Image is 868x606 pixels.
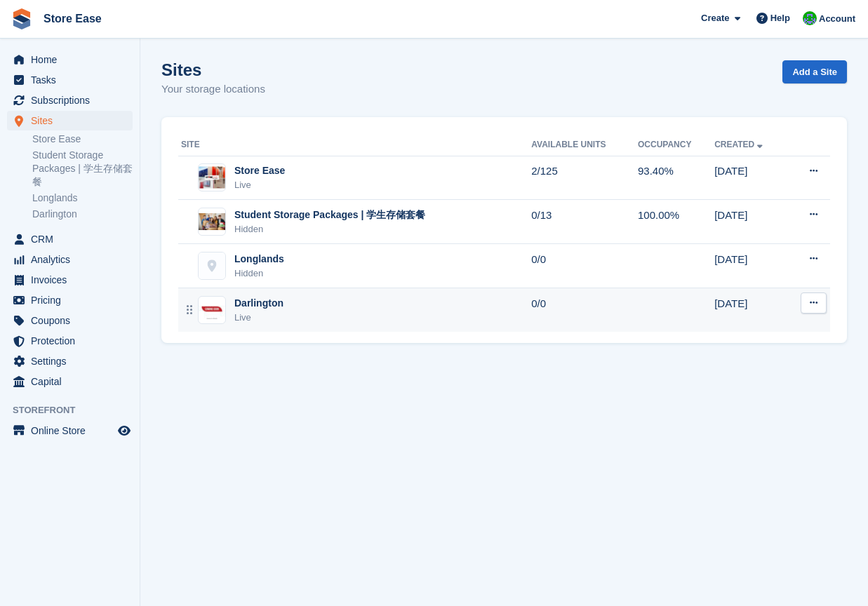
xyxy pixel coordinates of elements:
[782,60,847,83] a: Add a Site
[31,250,115,269] span: Analytics
[31,229,115,249] span: CRM
[31,90,115,110] span: Subscriptions
[7,331,133,351] a: menu
[32,208,133,221] a: Darlington
[32,191,133,205] a: Longlands
[531,288,638,332] td: 0/0
[714,288,787,332] td: [DATE]
[31,311,115,330] span: Coupons
[234,252,284,267] div: Longlands
[31,270,115,290] span: Invoices
[701,11,729,25] span: Create
[638,134,714,156] th: Occupancy
[234,296,283,311] div: Darlington
[7,290,133,310] a: menu
[638,156,714,200] td: 93.40%
[714,200,787,244] td: [DATE]
[234,178,285,192] div: Live
[199,166,225,189] img: Image of Store Ease site
[116,422,133,439] a: Preview store
[161,60,265,79] h1: Sites
[770,11,790,25] span: Help
[531,200,638,244] td: 0/13
[234,267,284,281] div: Hidden
[531,134,638,156] th: Available Units
[199,213,225,230] img: Image of Student Storage Packages | 学生存储套餐 site
[11,8,32,29] img: stora-icon-8386f47178a22dfd0bd8f6a31ec36ba5ce8667c1dd55bd0f319d3a0aa187defe.svg
[234,222,425,236] div: Hidden
[31,331,115,351] span: Protection
[178,134,531,156] th: Site
[531,244,638,288] td: 0/0
[234,208,425,222] div: Student Storage Packages | 学生存储套餐
[234,163,285,178] div: Store Ease
[803,11,817,25] img: Neal Smitheringale
[7,311,133,330] a: menu
[7,372,133,391] a: menu
[31,111,115,130] span: Sites
[199,252,225,279] img: Longlands site image placeholder
[7,421,133,440] a: menu
[38,7,107,30] a: Store Ease
[31,421,115,440] span: Online Store
[714,156,787,200] td: [DATE]
[7,70,133,90] a: menu
[531,156,638,200] td: 2/125
[31,351,115,371] span: Settings
[32,149,133,189] a: Student Storage Packages | 学生存储套餐
[161,81,265,97] p: Your storage locations
[7,229,133,249] a: menu
[7,90,133,110] a: menu
[7,111,133,130] a: menu
[714,140,766,149] a: Created
[638,200,714,244] td: 100.00%
[7,351,133,371] a: menu
[31,290,115,310] span: Pricing
[234,311,283,325] div: Live
[32,133,133,146] a: Store Ease
[31,70,115,90] span: Tasks
[819,12,855,26] span: Account
[7,250,133,269] a: menu
[13,403,140,417] span: Storefront
[7,270,133,290] a: menu
[31,372,115,391] span: Capital
[31,50,115,69] span: Home
[7,50,133,69] a: menu
[714,244,787,288] td: [DATE]
[199,300,225,319] img: Image of Darlington site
